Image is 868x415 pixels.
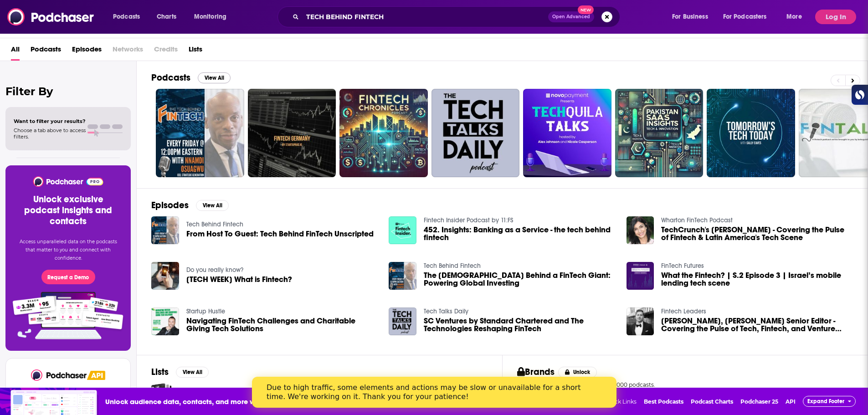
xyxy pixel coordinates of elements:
a: Podcasts [31,42,61,61]
h2: Filter By [5,85,131,98]
span: Expand Footer [807,398,844,405]
span: Networks [113,42,143,61]
a: Podcast Charts [691,398,733,405]
h3: Unlock exclusive podcast insights and contacts [16,194,120,227]
img: The 17-Year-Old Behind a FinTech Giant: Powering Global Investing [389,262,416,290]
a: From Host To Guest: Tech Behind FinTech Unscripted [186,230,374,238]
h2: Podcasts [151,72,190,83]
a: Tech Talks Daily [424,307,468,315]
a: Startup Hustle [186,307,225,315]
h2: Lists [151,366,169,378]
span: The [DEMOGRAPHIC_DATA] Behind a FinTech Giant: Powering Global Investing [424,272,616,287]
a: 452. Insights: Banking as a Service - the tech behind fintech [424,226,616,241]
a: Lists [189,42,202,61]
img: Pro Features [10,292,127,340]
img: Podchaser - Follow, Share and Rate Podcasts [32,176,104,187]
a: The 17-Year-Old Behind a FinTech Giant: Powering Global Investing [424,272,616,287]
img: 452. Insights: Banking as a Service - the tech behind fintech [389,216,416,244]
button: Request a Demo [41,270,95,284]
p: Access sponsor history on the top 5,000 podcasts. [517,381,853,388]
a: Podchaser 25 [740,398,778,405]
button: Expand Footer [803,396,856,407]
button: open menu [666,10,719,24]
a: Navigating FinTech Challenges and Charitable Giving Tech Solutions [186,317,378,333]
a: PodcastsView All [151,72,231,83]
button: open menu [107,10,152,24]
span: For Podcasters [723,10,767,23]
span: New [578,5,594,14]
span: Monitoring [194,10,226,23]
a: API [786,398,796,405]
a: [TECH WEEK] What is Fintech? [186,276,292,283]
button: open menu [188,10,238,24]
img: Navigating FinTech Challenges and Charitable Giving Tech Solutions [151,307,179,335]
span: Choose a tab above to access filters. [14,127,86,140]
h2: Brands [517,366,555,378]
a: Fintech Leaders [661,307,706,315]
span: TechCrunch's [PERSON_NAME] - Covering the Pulse of Fintech & Latin America's Tech Scene [661,226,853,241]
a: Do you really know? [186,266,243,274]
h2: Episodes [151,200,189,211]
a: Wharton FinTech Podcast [661,216,733,224]
img: Podchaser API banner [87,371,105,380]
a: Episodes [72,42,102,61]
img: Podchaser - Follow, Share and Rate Podcasts [7,8,95,26]
a: TechCrunch's Mary Ann Azevedo - Covering the Pulse of Fintech & Latin America's Tech Scene [661,226,853,241]
a: [TECH WEEK] What is Fintech? [151,262,179,290]
button: open menu [717,10,780,24]
a: What the Fintech? | S.2 Episode 3 | Israel’s mobile lending tech scene [661,272,853,287]
button: Log In [815,10,856,24]
img: What the Fintech? | S.2 Episode 3 | Israel’s mobile lending tech scene [627,262,654,290]
span: Unlock audience data, contacts, and more with Podchaser Pro [105,397,313,406]
button: Unlock [558,367,597,378]
span: Quick Links [605,398,637,405]
span: Podcasts [113,10,140,23]
span: Want to filter your results? [14,118,86,124]
img: Alex Konrad, Forbes Senior Editor - Covering the Pulse of Tech, Fintech, and Venture Capital [627,307,654,335]
span: SC Ventures by Standard Chartered and The Technologies Reshaping FinTech [424,317,616,333]
span: Credits [154,42,178,61]
a: Best Podcasts [644,398,683,405]
a: Alex Konrad, Forbes Senior Editor - Covering the Pulse of Tech, Fintech, and Venture Capital [661,317,853,333]
iframe: Intercom live chat banner [252,377,616,408]
a: Tech Behind Fintech [424,262,481,270]
span: [PERSON_NAME], [PERSON_NAME] Senior Editor - Covering the Pulse of Tech, Fintech, and Venture Cap... [661,317,853,333]
img: TechCrunch's Mary Ann Azevedo - Covering the Pulse of Fintech & Latin America's Tech Scene [627,216,654,244]
p: Access unparalleled data on the podcasts that matter to you and connect with confidence. [16,238,120,262]
a: Charts [151,10,182,24]
img: Podchaser - Follow, Share and Rate Podcasts [31,369,87,381]
button: View All [196,200,229,211]
button: View All [198,72,231,83]
a: All [11,42,20,61]
a: ListsView All [151,366,209,378]
img: SC Ventures by Standard Chartered and The Technologies Reshaping FinTech [389,307,416,335]
button: View All [176,367,209,378]
img: From Host To Guest: Tech Behind FinTech Unscripted [151,216,179,244]
a: Best Actual Play Podcasts of 2020! [151,383,172,404]
div: Search podcasts, credits, & more... [286,6,629,27]
img: Insights visual [10,390,98,415]
span: More [786,10,802,23]
button: Open AdvancedNew [548,11,594,22]
span: Open Advanced [552,15,590,19]
span: For Business [672,10,708,23]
